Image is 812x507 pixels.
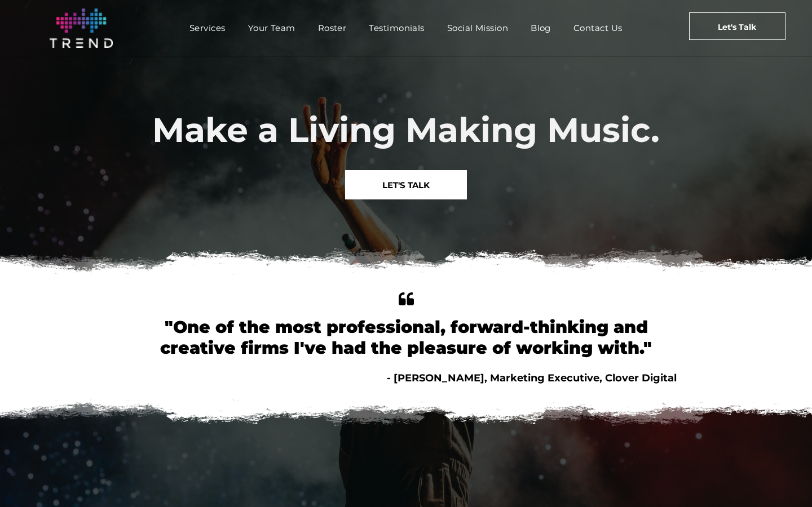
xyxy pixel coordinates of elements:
span: - [PERSON_NAME], Marketing Executive, Clover Digital [387,372,677,384]
a: Let's Talk [689,12,785,40]
span: Let's Talk [718,13,756,41]
a: Contact Us [562,20,634,36]
img: logo [50,8,113,48]
span: Make a Living Making Music. [152,109,660,150]
font: "One of the most professional, forward-thinking and creative firms I've had the pleasure of worki... [160,317,652,358]
a: LET'S TALK [345,170,467,199]
a: Testimonials [358,20,435,36]
a: Blog [519,20,562,36]
span: LET'S TALK [382,171,430,199]
a: Social Mission [436,20,519,36]
a: Services [178,20,237,36]
a: Your Team [237,20,307,36]
a: Roster [307,20,358,36]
